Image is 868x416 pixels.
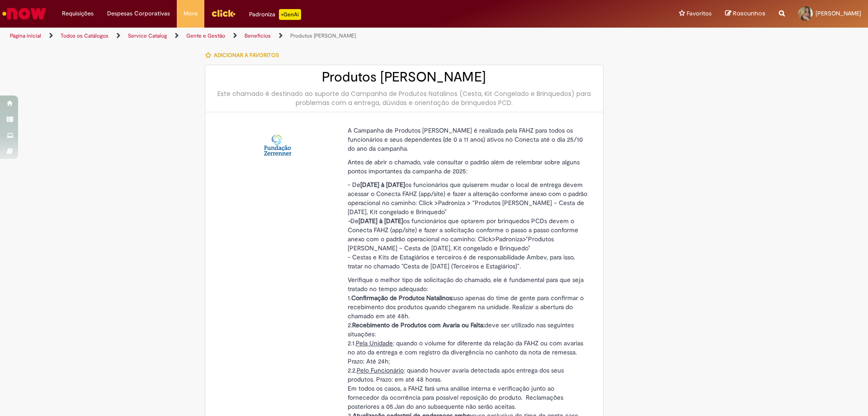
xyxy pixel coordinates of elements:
[214,70,594,85] h2: Produtos [PERSON_NAME]
[290,32,356,39] a: Produtos [PERSON_NAME]
[687,9,712,18] span: Favoritos
[214,89,594,107] div: Este chamado é destinado ao suporte da Campanha de Produtos Natalinos (Cesta, Kit Congelado e Bri...
[348,126,583,153] span: A Campanha de Produtos [PERSON_NAME] é realizada pela FAHZ para todos os funcionários e seus depe...
[348,366,564,383] span: 2.2. : quando houver avaria detectada após entrega dos seus produtos. Prazo: em até 48 horas.
[348,217,350,225] em: -
[357,366,404,374] span: Pelo Funcionário
[351,294,453,302] strong: Confirmação de Produtos Natalinos:
[348,384,563,411] span: Em todos os casos, a FAHZ fará uma análise interna e verificação junto ao fornecedor da ocorrênci...
[186,32,225,39] a: Gente e Gestão
[7,28,572,44] ul: Trilhas de página
[61,32,108,39] a: Todos os Catálogos
[128,32,167,39] a: Service Catalog
[245,32,271,39] a: Benefícios
[348,321,574,338] span: 2. deve ser utilizado nas seguintes situações:
[352,321,485,329] strong: Recebimento de Produtos com Avaria ou Falta:
[348,339,583,365] span: 2.1. : quando o volume for diferente da relação da FAHZ ou com avarias no ato da entrega e com re...
[348,158,580,175] span: Antes de abrir o chamado, vale consultar o padrão além de relembrar sobre alguns pontos important...
[279,9,301,20] p: +GenAi
[348,253,575,270] span: - Cestas e Kits de Estagiários e terceiros é de responsabilidade Ambev, para isso, tratar no cham...
[62,9,94,18] span: Requisições
[733,9,765,18] span: Rascunhos
[205,46,284,65] button: Adicionar a Favoritos
[348,217,578,252] span: De os funcionários que optarem por brinquedos PCDs devem o Conecta FAHZ (app/site) e fazer a soli...
[359,217,403,225] strong: [DATE] à [DATE]
[356,339,393,347] span: Pela Unidade
[211,6,236,20] img: click_logo_yellow_360x200.png
[184,9,198,18] span: More
[725,10,765,18] a: Rascunhos
[348,294,584,320] span: 1. uso apenas do time de gente para confirmar o recebimento dos produtos quando chegarem na unida...
[249,9,301,20] div: Padroniza
[214,52,279,59] span: Adicionar a Favoritos
[107,9,170,18] span: Despesas Corporativas
[348,276,584,293] span: Verifique o melhor tipo de solicitação do chamado, ele é fundamental para que seja tratado no tem...
[263,130,292,159] img: Produtos Natalinos - FAHZ
[1,5,47,23] img: ServiceNow
[816,10,861,17] span: [PERSON_NAME]
[360,181,405,189] strong: [DATE] à [DATE]
[10,32,41,39] a: Página inicial
[348,181,587,216] span: - De os funcionários que quiserem mudar o local de entrega devem acessar o Conecta FAHZ (app/site...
